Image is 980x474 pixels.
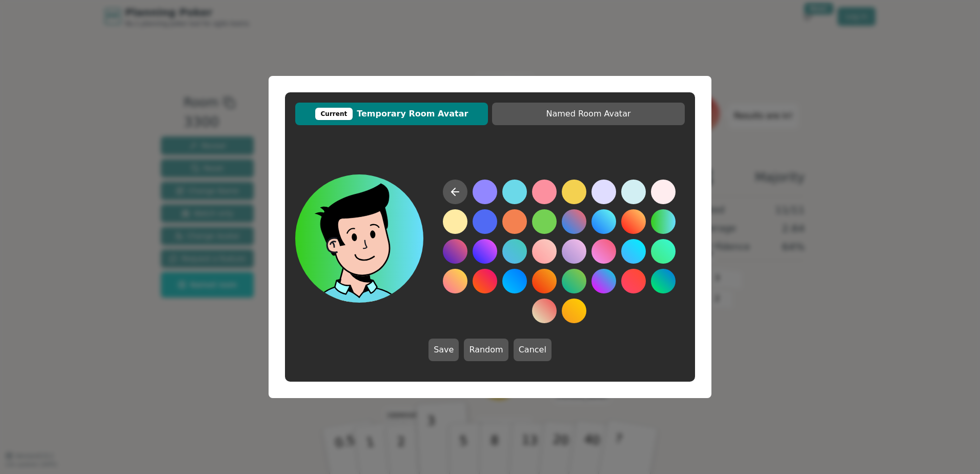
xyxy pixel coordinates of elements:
[497,108,680,120] span: Named Room Avatar
[464,339,508,361] button: Random
[492,103,685,125] button: Named Room Avatar
[300,108,483,120] span: Temporary Room Avatar
[428,339,459,361] button: Save
[514,339,552,361] button: Cancel
[315,108,353,120] div: Current
[295,103,488,125] button: CurrentTemporary Room Avatar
